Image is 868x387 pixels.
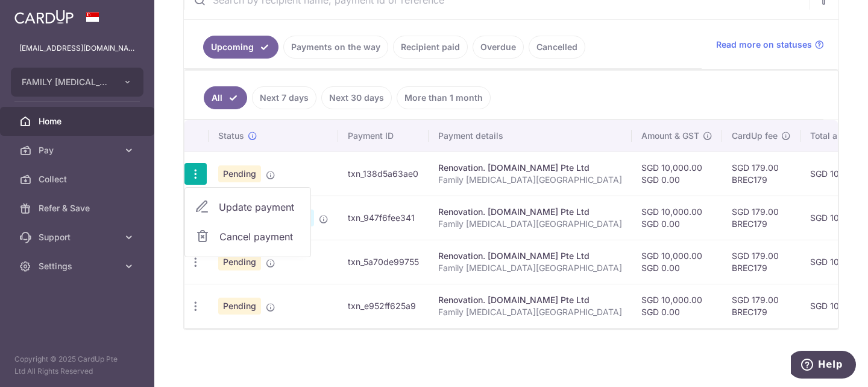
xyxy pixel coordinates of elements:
img: CardUp [14,10,74,24]
td: SGD 179.00 BREC179 [722,196,800,240]
span: Support [39,231,118,243]
td: SGD 10,000.00 SGD 0.00 [632,196,722,240]
span: Read more on statuses [716,39,812,51]
a: Read more on statuses [716,39,824,51]
p: [EMAIL_ADDRESS][DOMAIN_NAME] [19,42,135,54]
td: txn_e952ff625a9 [338,284,429,328]
span: Total amt. [810,130,850,142]
span: Pending [218,165,261,182]
a: Cancelled [529,36,585,59]
div: Renovation. [DOMAIN_NAME] Pte Ltd [438,162,622,174]
a: Payments on the way [283,36,388,59]
span: Pay [39,144,118,156]
td: txn_947f6fee341 [338,196,429,240]
span: Home [39,115,118,127]
p: Family [MEDICAL_DATA][GEOGRAPHIC_DATA] [438,218,622,230]
th: Payment ID [338,120,429,152]
p: Family [MEDICAL_DATA][GEOGRAPHIC_DATA] [438,306,622,318]
span: Pending [218,298,261,315]
span: Amount & GST [641,130,699,142]
div: Renovation. [DOMAIN_NAME] Pte Ltd [438,294,622,306]
span: Collect [39,173,118,185]
div: Renovation. [DOMAIN_NAME] Pte Ltd [438,250,622,262]
td: SGD 10,000.00 SGD 0.00 [632,240,722,284]
span: FAMILY [MEDICAL_DATA] CENTRE PTE. LTD. [22,76,111,88]
span: Settings [39,260,118,272]
span: Status [218,130,244,142]
td: SGD 179.00 BREC179 [722,152,800,196]
a: Upcoming [203,36,278,59]
td: txn_5a70de99755 [338,240,429,284]
td: SGD 10,000.00 SGD 0.00 [632,284,722,328]
a: Overdue [473,36,524,59]
p: Family [MEDICAL_DATA][GEOGRAPHIC_DATA] [438,174,622,186]
a: Next 7 days [252,86,316,109]
th: Payment details [429,120,632,152]
span: CardUp fee [732,130,778,142]
td: SGD 179.00 BREC179 [722,240,800,284]
td: txn_138d5a63ae0 [338,152,429,196]
a: More than 1 month [397,86,491,109]
p: Family [MEDICAL_DATA][GEOGRAPHIC_DATA] [438,262,622,274]
iframe: Opens a widget where you can find more information [791,351,856,381]
span: Pending [218,254,261,270]
td: SGD 10,000.00 SGD 0.00 [632,152,722,196]
div: Renovation. [DOMAIN_NAME] Pte Ltd [438,206,622,218]
a: All [204,86,247,109]
span: Refer & Save [39,202,118,214]
button: FAMILY [MEDICAL_DATA] CENTRE PTE. LTD. [11,68,143,97]
a: Recipient paid [393,36,468,59]
a: Next 30 days [321,86,392,109]
td: SGD 179.00 BREC179 [722,284,800,328]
